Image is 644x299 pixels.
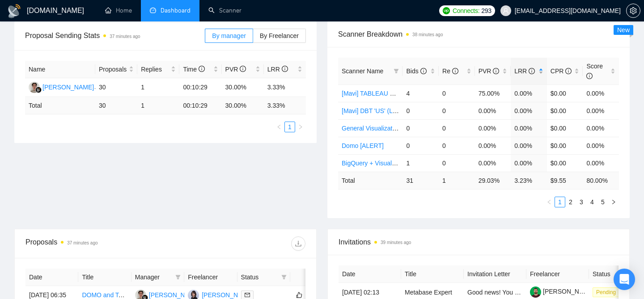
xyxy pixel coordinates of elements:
td: 0.00% [511,102,547,119]
span: filter [175,274,181,280]
img: gigradar-bm.png [35,87,42,93]
li: Previous Page [274,122,284,132]
span: like [296,291,302,299]
span: Dashboard [161,7,191,14]
td: 0.00% [475,137,511,154]
td: 0.00% [583,84,619,102]
td: 1 [137,78,179,97]
span: filter [281,274,287,280]
button: left [274,122,284,132]
td: 31 [402,172,439,189]
th: Proposals [95,61,137,78]
td: 3.33 % [264,97,306,114]
td: Total [25,97,95,114]
th: Title [401,265,464,283]
time: 38 minutes ago [412,32,443,37]
span: filter [174,270,182,284]
li: 3 [576,197,587,207]
time: 37 minutes ago [110,34,140,39]
span: info-circle [240,66,246,72]
span: left [547,199,552,205]
td: 30 [95,78,137,97]
button: left [544,197,555,207]
td: 29.03 % [475,172,511,189]
span: Scanner Breakdown [338,29,619,40]
td: 30.00 % [222,97,264,114]
span: LRR [267,66,288,73]
td: 0.00% [511,137,547,154]
td: 0 [439,137,475,154]
span: filter [394,68,399,74]
th: Name [25,61,95,78]
span: 293 [481,6,491,16]
span: Invitations [339,236,619,248]
td: 0 [402,137,439,154]
th: Invitation Letter [464,265,526,283]
span: LRR [514,67,535,75]
button: right [295,122,306,132]
span: New [617,26,630,34]
td: $0.00 [547,137,583,154]
th: Freelancer [184,269,237,286]
td: 0.00% [511,154,547,172]
span: CPR [551,67,572,75]
div: [PERSON_NAME] [42,82,94,92]
span: Manager [135,272,172,282]
th: Freelancer [526,265,589,283]
a: RG[PERSON_NAME] [135,291,200,298]
a: Domo [ALERT] [342,142,384,149]
div: Open Intercom Messenger [614,269,635,290]
td: 0 [439,84,475,102]
span: right [611,199,616,205]
li: Previous Page [544,197,555,207]
a: RG[PERSON_NAME] [29,83,94,90]
td: 1 [439,172,475,189]
td: $0.00 [547,119,583,137]
a: setting [626,7,640,14]
li: 2 [565,197,576,207]
span: Pending [593,287,619,297]
td: 0.00% [511,119,547,137]
span: Proposal Sending Stats [25,30,205,41]
td: 30 [95,97,137,114]
span: info-circle [282,66,288,72]
img: c1XNTvSykpFNJERBbifnwwpxMXFAAiAyF21gO6kUiUPZuO_IDAgA8tih_LT_y4YHYk [530,286,541,298]
td: 1 [402,154,439,172]
td: 0.00% [583,137,619,154]
span: mail [245,292,250,298]
button: right [608,197,619,207]
a: MV[PERSON_NAME] [188,291,253,298]
td: 0.00% [583,154,619,172]
span: info-circle [420,68,427,74]
span: Status [241,272,278,282]
li: 4 [587,197,597,207]
span: Re [442,67,458,75]
img: upwork-logo.png [443,7,450,14]
span: right [298,124,303,130]
time: 39 minutes ago [381,240,411,245]
a: Pending [593,288,623,295]
td: $0.00 [547,102,583,119]
td: 0.00% [475,102,511,119]
span: Replies [141,64,169,74]
a: BigQuery + Visualization 'WW' $95 [342,160,438,167]
a: 2 [566,197,576,207]
th: Date [339,265,401,283]
td: 0.00% [475,154,511,172]
td: 0.00% [583,102,619,119]
a: 1 [285,122,295,132]
img: RG [29,82,40,93]
td: 0.00% [583,119,619,137]
td: 00:10:29 [179,78,221,97]
span: By Freelancer [260,32,299,39]
li: Next Page [295,122,306,132]
a: 4 [587,197,597,207]
td: 0 [439,154,475,172]
li: 1 [284,122,295,132]
td: 30.00% [222,78,264,97]
li: 1 [555,197,565,207]
span: download [292,240,305,247]
span: info-circle [452,68,458,74]
td: 3.23 % [511,172,547,189]
span: filter [280,270,288,284]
